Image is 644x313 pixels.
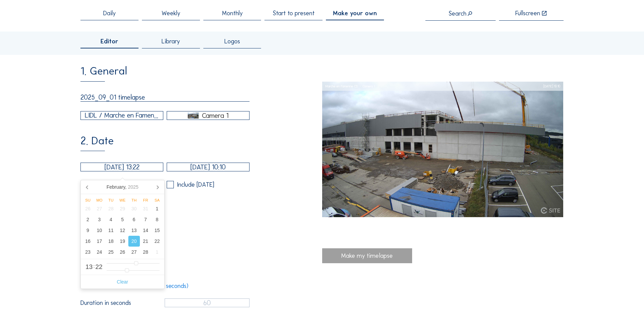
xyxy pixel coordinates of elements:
div: 6 [128,214,140,225]
div: 29 [117,203,128,214]
div: We [117,198,128,202]
div: 26 [82,203,94,214]
span: Daily [103,10,116,16]
span: 22 [95,264,103,270]
div: 16 [82,236,94,247]
div: 20 [128,236,140,247]
div: 2 [82,214,94,225]
div: 27 [128,247,140,257]
div: Su [82,198,94,202]
div: Th [128,198,140,202]
div: selected_image_1446Camera 1 [167,111,249,120]
div: Camera 1 [358,82,375,91]
div: 25 [105,247,117,257]
div: 12 [117,225,128,236]
span: Make your own [333,10,377,16]
div: Fullscreen [515,10,540,17]
div: 30 [128,203,140,214]
span: 13 [86,264,93,270]
div: [DATE] 10:10 [544,82,560,91]
div: 11 [105,225,117,236]
div: 23 [82,247,94,257]
div: 22 [151,236,163,247]
div: Sa [151,198,163,202]
span: Weekly [162,10,180,16]
span: Start to present [273,10,315,16]
div: 9 [82,225,94,236]
div: 18 [105,236,117,247]
span: Library [162,38,180,44]
div: 21 [140,236,151,247]
div: 2. Date [80,135,114,151]
label: Duration in seconds [80,300,165,306]
div: 13 [128,225,140,236]
input: Start date [80,163,163,171]
div: 1 [151,247,163,257]
input: End date [167,163,250,171]
div: Mo [94,198,105,202]
img: selected_image_1446 [188,112,199,119]
div: 5 [117,214,128,225]
div: 28 [105,203,117,214]
div: 24 [94,247,105,257]
div: 14 [140,225,151,236]
img: Image [322,82,564,217]
div: 10 [94,225,105,236]
button: Clear [82,276,163,287]
div: February, [104,182,141,192]
div: LIDL / Marche en Famenne CD [81,111,163,120]
div: Tu [105,198,117,202]
div: 15 [151,225,163,236]
div: 31 [140,203,151,214]
div: 17 [94,236,105,247]
div: 8 [151,214,163,225]
div: Max duration is 10 minutes (600 seconds) [80,283,250,289]
div: Marche en Famenne CD [325,82,358,91]
input: Name [80,93,250,102]
div: 3 [94,214,105,225]
div: 26 [117,247,128,257]
div: Camera 1 [202,112,228,119]
div: 19 [117,236,128,247]
i: 2025 [128,184,139,190]
span: Monthly [222,10,243,16]
span: Logos [224,38,240,44]
span: Editor [100,38,118,44]
div: 27 [94,203,105,214]
div: 7 [140,214,151,225]
span: : [93,264,95,269]
div: 4 [105,214,117,225]
div: LIDL / Marche en Famenne CD [85,110,159,121]
div: Make my timelapse [322,248,412,263]
img: C-Site Logo [541,207,560,214]
div: Include [DATE] [177,182,214,188]
div: 1. General [80,66,127,81]
div: 28 [140,247,151,257]
div: 1 [151,203,163,214]
div: Fr [140,198,151,202]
